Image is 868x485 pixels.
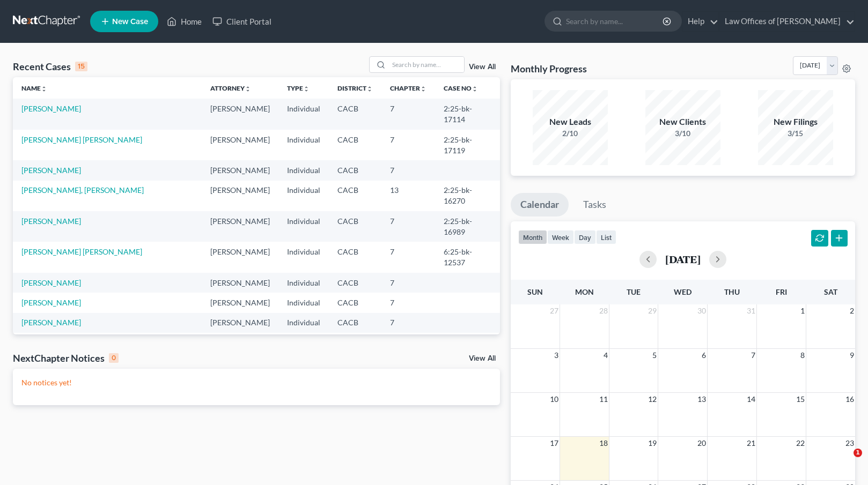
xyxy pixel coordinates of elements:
[719,12,855,31] a: Law Offices of [PERSON_NAME]
[596,230,616,244] button: list
[329,130,381,160] td: CACB
[381,181,435,211] td: 13
[329,313,381,333] td: CACB
[21,166,81,175] a: [PERSON_NAME]
[202,211,278,242] td: [PERSON_NAME]
[303,86,310,92] i: unfold_more
[435,211,500,242] td: 2:25-bk-16989
[854,449,862,457] span: 1
[758,116,833,128] div: New Filings
[645,128,720,139] div: 3/10
[21,104,81,113] a: [PERSON_NAME]
[598,304,609,317] span: 28
[746,437,756,450] span: 21
[329,293,381,312] td: CACB
[472,86,478,92] i: unfold_more
[824,287,837,296] span: Sat
[549,304,560,317] span: 27
[469,355,496,362] a: View All
[202,293,278,312] td: [PERSON_NAME]
[553,349,560,362] span: 3
[245,86,251,92] i: unfold_more
[511,62,587,75] h3: Monthly Progress
[381,211,435,242] td: 7
[329,211,381,242] td: CACB
[278,99,329,129] td: Individual
[566,11,664,31] input: Search by name...
[278,333,329,353] td: Individual
[645,116,720,128] div: New Clients
[758,128,833,139] div: 3/15
[533,116,608,128] div: New Leads
[627,287,641,296] span: Tue
[21,278,81,287] a: [PERSON_NAME]
[390,84,426,92] a: Chapterunfold_more
[724,287,740,296] span: Thu
[574,230,596,244] button: day
[696,304,707,317] span: 30
[278,242,329,272] td: Individual
[278,181,329,211] td: Individual
[13,352,119,364] div: NextChapter Notices
[444,84,478,92] a: Case Nounfold_more
[202,333,278,353] td: [PERSON_NAME]
[647,437,658,450] span: 19
[210,84,251,92] a: Attorneyunfold_more
[75,62,87,71] div: 15
[13,60,87,73] div: Recent Cases
[202,313,278,333] td: [PERSON_NAME]
[527,287,543,296] span: Sun
[366,86,373,92] i: unfold_more
[511,193,569,217] a: Calendar
[207,12,277,31] a: Client Portal
[598,393,609,406] span: 11
[381,130,435,160] td: 7
[435,181,500,211] td: 2:25-bk-16270
[329,273,381,293] td: CACB
[21,377,491,388] p: No notices yet!
[799,304,806,317] span: 1
[21,84,47,92] a: Nameunfold_more
[21,135,142,144] a: [PERSON_NAME] [PERSON_NAME]
[701,349,707,362] span: 6
[161,12,207,31] a: Home
[799,349,806,362] span: 8
[832,449,857,474] iframe: Intercom live chat
[21,217,81,226] a: [PERSON_NAME]
[329,160,381,180] td: CACB
[435,130,500,160] td: 2:25-bk-17119
[549,393,560,406] span: 10
[746,304,756,317] span: 31
[381,273,435,293] td: 7
[844,393,855,406] span: 16
[420,86,426,92] i: unfold_more
[202,273,278,293] td: [PERSON_NAME]
[381,293,435,312] td: 7
[381,99,435,129] td: 7
[381,333,435,353] td: 7
[202,181,278,211] td: [PERSON_NAME]
[329,181,381,211] td: CACB
[337,84,373,92] a: Districtunfold_more
[549,437,560,450] span: 17
[776,287,787,296] span: Fri
[329,99,381,129] td: CACB
[665,253,701,265] h2: [DATE]
[647,304,658,317] span: 29
[533,128,608,139] div: 2/10
[278,211,329,242] td: Individual
[41,86,47,92] i: unfold_more
[109,353,119,363] div: 0
[575,287,594,296] span: Mon
[21,298,81,307] a: [PERSON_NAME]
[278,293,329,312] td: Individual
[287,84,310,92] a: Typeunfold_more
[682,12,718,31] a: Help
[278,130,329,160] td: Individual
[202,99,278,129] td: [PERSON_NAME]
[202,160,278,180] td: [PERSON_NAME]
[435,242,500,272] td: 6:25-bk-12537
[278,160,329,180] td: Individual
[746,393,756,406] span: 14
[849,304,855,317] span: 2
